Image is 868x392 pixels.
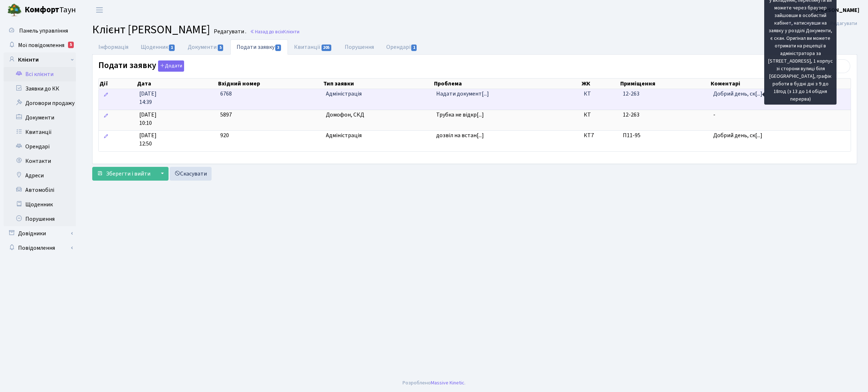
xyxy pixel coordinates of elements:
th: Тип заявки [323,79,433,89]
th: Дії [99,79,136,89]
a: Документи [4,110,76,125]
th: ЖК [581,79,620,89]
th: Дата [136,79,218,89]
span: Домофон, СКД [326,111,431,119]
a: Заявки до КК [4,81,76,96]
span: Надати документ[...] [436,90,489,98]
a: Довідники [4,226,76,241]
span: П11-95 [623,131,641,139]
span: Трубка не відкр[...] [436,111,484,119]
th: Коментарі [710,79,850,89]
a: Порушення [339,39,380,55]
a: Панель управління [4,24,76,38]
a: Назад до всіхКлієнти [250,28,299,35]
span: Добрий день, ск[...] [713,90,762,98]
span: [DATE] 10:10 [139,111,215,127]
span: [DATE] 12:50 [139,131,215,148]
span: 12-263 [623,90,639,98]
a: Всі клієнти [4,67,76,81]
a: Контакти [4,154,76,168]
span: КТ7 [584,131,617,140]
a: Договори продажу [4,96,76,110]
a: Скасувати [170,167,212,181]
span: Клієнти [283,28,299,35]
a: Автомобілі [4,183,76,197]
span: [DATE] 14:39 [139,90,215,106]
button: Подати заявку [158,60,184,72]
span: Адміністрація [326,90,431,98]
a: Квитанції [4,125,76,139]
span: 12-263 [623,111,639,119]
span: Панель управління [19,27,68,35]
a: Щоденник [135,39,182,55]
a: Massive Kinetic [431,379,464,387]
span: 920 [220,131,229,139]
a: Квитанції [288,39,338,55]
span: КТ [584,111,617,119]
span: 205 [322,45,332,51]
div: 5 [68,42,74,48]
button: Зберегти і вийти [92,167,155,181]
span: Адміністрація [326,131,431,140]
small: Редагувати . [212,28,246,35]
span: Зберегти і вийти [106,170,150,178]
a: Подати заявку [230,39,288,55]
a: Клієнти [4,52,76,67]
label: Подати заявку [98,60,184,72]
span: 5897 [220,111,232,119]
li: Редагувати [823,20,857,28]
a: Додати [156,59,184,72]
b: Комфорт [25,4,59,16]
span: 1 [411,45,417,51]
a: Порушення [4,212,76,226]
span: 3 [275,45,281,51]
span: КТ [584,90,617,98]
a: Адреси [4,168,76,183]
a: Документи [182,39,230,55]
div: Розроблено . [403,379,465,387]
th: Приміщення [620,79,710,89]
a: Повідомлення [4,241,76,255]
span: 5 [218,45,224,51]
img: logo.png [7,3,22,17]
a: Орендарі [380,39,424,55]
span: дозвіл на встан[...] [436,131,484,139]
span: 6768 [220,90,232,98]
span: Клієнт [PERSON_NAME] [92,21,210,38]
a: Орендарі [4,139,76,154]
th: Вхідний номер [217,79,323,89]
a: Мої повідомлення5 [4,38,76,52]
th: Проблема [433,79,581,89]
span: Таун [25,4,76,16]
button: Переключити навігацію [90,4,109,16]
span: Мої повідомлення [18,41,64,49]
span: - [713,111,848,119]
a: Інформація [92,39,135,55]
span: 1 [169,45,175,51]
a: Щоденник [4,197,76,212]
span: Добрий день, ск[...] [713,131,762,139]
